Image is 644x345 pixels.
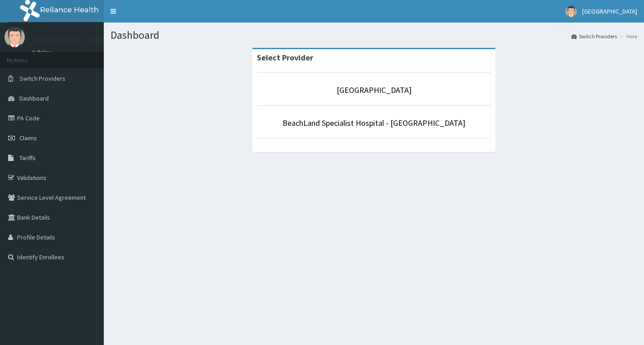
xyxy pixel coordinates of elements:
[337,85,412,95] a: [GEOGRAPHIC_DATA]
[565,6,577,17] img: User Image
[571,32,617,40] a: Switch Providers
[257,52,313,63] strong: Select Provider
[582,7,637,15] span: [GEOGRAPHIC_DATA]
[32,49,53,55] a: Online
[283,118,465,128] a: BeachLand Specialist Hospital - [GEOGRAPHIC_DATA]
[32,37,106,45] p: [GEOGRAPHIC_DATA]
[5,27,25,47] img: User Image
[19,154,36,162] span: Tariffs
[19,94,49,102] span: Dashboard
[19,134,37,142] span: Claims
[618,32,637,40] li: Here
[19,74,65,83] span: Switch Providers
[111,29,637,41] h1: Dashboard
